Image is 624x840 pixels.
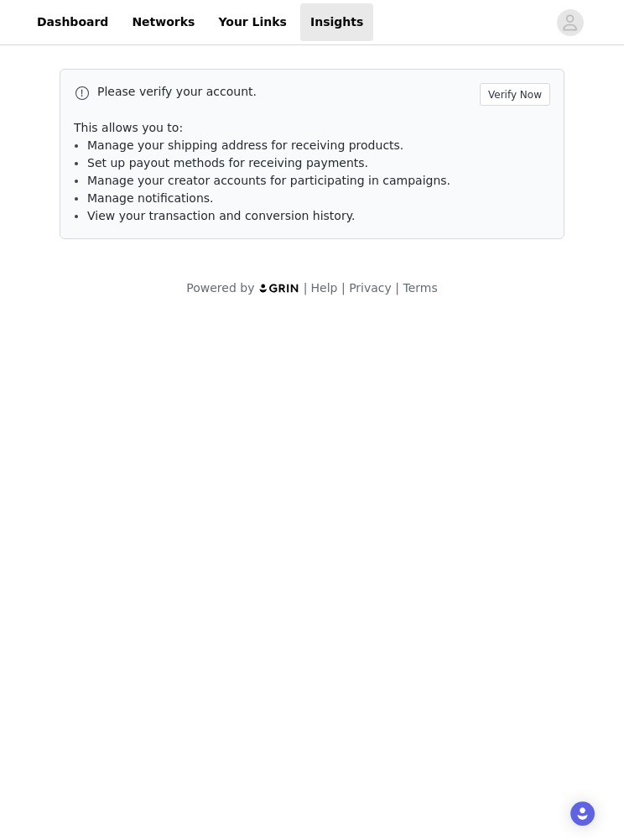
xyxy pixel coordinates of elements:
[208,3,297,41] a: Your Links
[87,138,403,152] span: Manage your shipping address for receiving products.
[87,156,368,170] span: Set up payout methods for receiving payments.
[87,209,355,222] span: View your transaction and conversion history.
[122,3,205,41] a: Networks
[258,283,300,294] img: logo
[570,801,595,826] div: Open Intercom Messenger
[304,281,308,295] span: |
[403,281,437,295] a: Terms
[311,281,338,295] a: Help
[87,174,450,187] span: Manage your creator accounts for participating in campaigns.
[300,3,373,41] a: Insights
[87,191,214,205] span: Manage notifications.
[97,83,473,101] p: Please verify your account.
[480,83,550,106] button: Verify Now
[74,119,550,137] p: This allows you to:
[341,281,346,295] span: |
[395,281,399,295] span: |
[562,9,578,36] div: avatar
[349,281,392,295] a: Privacy
[27,3,118,41] a: Dashboard
[186,281,254,295] span: Powered by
